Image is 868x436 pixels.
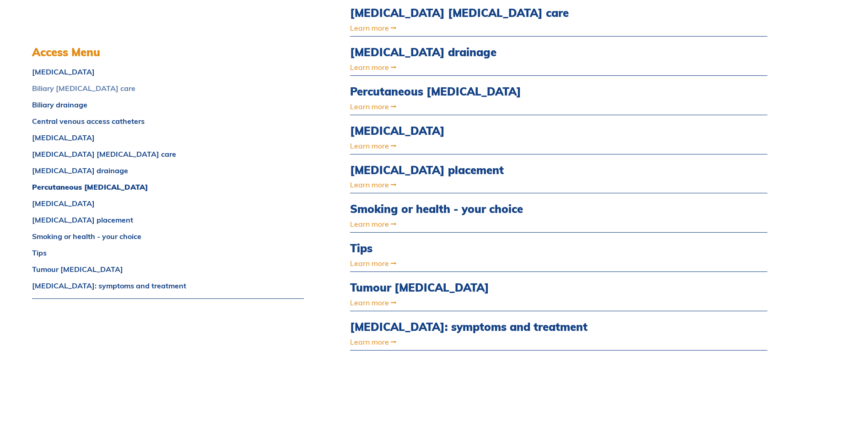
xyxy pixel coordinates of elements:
[350,103,642,110] a: Learn more
[32,183,304,191] a: Percutaneous [MEDICAL_DATA]
[350,24,642,32] a: Learn more
[32,101,304,108] a: Biliary drainage
[350,164,642,177] a: [MEDICAL_DATA] placement
[350,46,642,59] a: [MEDICAL_DATA] drainage
[350,181,642,188] a: Learn more
[350,299,642,306] a: Learn more
[350,202,642,216] a: Smoking or health - your choice
[350,6,642,20] a: [MEDICAL_DATA] [MEDICAL_DATA] care
[32,249,304,256] a: Tips
[350,242,642,255] a: Tips
[350,124,642,138] a: [MEDICAL_DATA]
[350,338,642,346] a: Learn more
[350,260,642,267] a: Learn more
[32,282,304,289] a: [MEDICAL_DATA]: symptoms and treatment
[32,150,304,158] a: [MEDICAL_DATA] [MEDICAL_DATA] care
[350,142,642,149] a: Learn more
[32,216,304,223] a: [MEDICAL_DATA] placement
[350,220,642,228] a: Learn more
[32,46,304,59] h3: Access Menu
[32,266,304,273] a: Tumour [MEDICAL_DATA]
[350,64,642,71] a: Learn more
[32,200,304,207] a: [MEDICAL_DATA]
[32,85,304,92] a: Biliary [MEDICAL_DATA] care
[350,85,642,98] a: Percutaneous [MEDICAL_DATA]
[32,68,304,75] a: [MEDICAL_DATA]
[32,134,304,141] a: [MEDICAL_DATA]
[350,320,642,334] a: [MEDICAL_DATA]: symptoms and treatment
[32,233,304,240] a: Smoking or health - your choice
[32,117,304,125] a: Central venous access catheters
[350,281,642,294] a: Tumour [MEDICAL_DATA]
[32,167,304,174] a: [MEDICAL_DATA] drainage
